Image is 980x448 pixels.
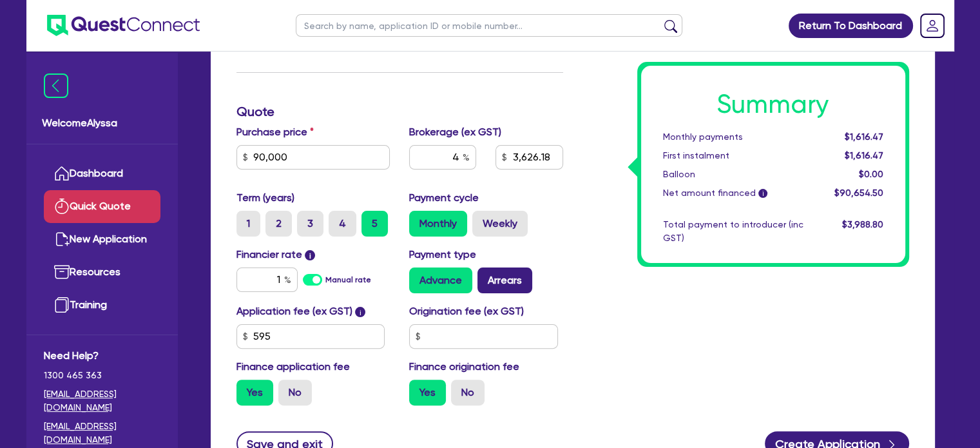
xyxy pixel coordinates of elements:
[44,73,68,98] img: icon-menu-close
[653,186,813,200] div: Net amount financed
[44,348,160,364] span: Need Help?
[44,157,160,190] a: Dashboard
[297,211,323,237] label: 3
[409,380,446,405] label: Yes
[236,104,563,119] h3: Quote
[236,247,316,262] label: Financier rate
[236,190,294,206] label: Term (years)
[44,420,160,447] a: [EMAIL_ADDRESS][DOMAIN_NAME]
[789,14,913,38] a: Return To Dashboard
[409,124,501,140] label: Brokerage (ex GST)
[236,124,314,140] label: Purchase price
[329,211,356,237] label: 4
[236,211,260,237] label: 1
[54,231,70,247] img: new-application
[54,199,70,214] img: quick-quote
[355,307,365,317] span: i
[325,274,371,286] label: Manual rate
[47,15,200,36] img: quest-connect-logo-blue
[44,387,160,414] a: [EMAIL_ADDRESS][DOMAIN_NAME]
[44,256,160,289] a: Resources
[451,380,485,405] label: No
[54,264,70,280] img: resources
[54,297,70,313] img: training
[858,169,883,179] span: $0.00
[236,359,350,375] label: Finance application fee
[916,9,949,43] a: Dropdown toggle
[653,149,813,162] div: First instalment
[663,89,883,120] h1: Summary
[409,247,476,262] label: Payment type
[841,219,883,229] span: $3,988.80
[42,115,162,131] span: Welcome Alyssa
[409,359,519,375] label: Finance origination fee
[44,289,160,322] a: Training
[305,250,315,260] span: i
[409,268,472,293] label: Advance
[44,190,160,223] a: Quick Quote
[834,188,883,198] span: $90,654.50
[472,211,528,237] label: Weekly
[409,304,524,319] label: Origination fee (ex GST)
[844,150,883,161] span: $1,616.47
[844,131,883,142] span: $1,616.47
[278,380,312,405] label: No
[653,168,813,181] div: Balloon
[758,190,767,199] span: i
[653,218,813,245] div: Total payment to introducer (inc GST)
[477,268,532,293] label: Arrears
[361,211,388,237] label: 5
[265,211,292,237] label: 2
[296,14,682,37] input: Search by name, application ID or mobile number...
[44,369,160,382] span: 1300 465 363
[44,223,160,256] a: New Application
[409,211,467,237] label: Monthly
[236,380,273,405] label: Yes
[653,130,813,144] div: Monthly payments
[409,190,479,206] label: Payment cycle
[236,304,352,319] label: Application fee (ex GST)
